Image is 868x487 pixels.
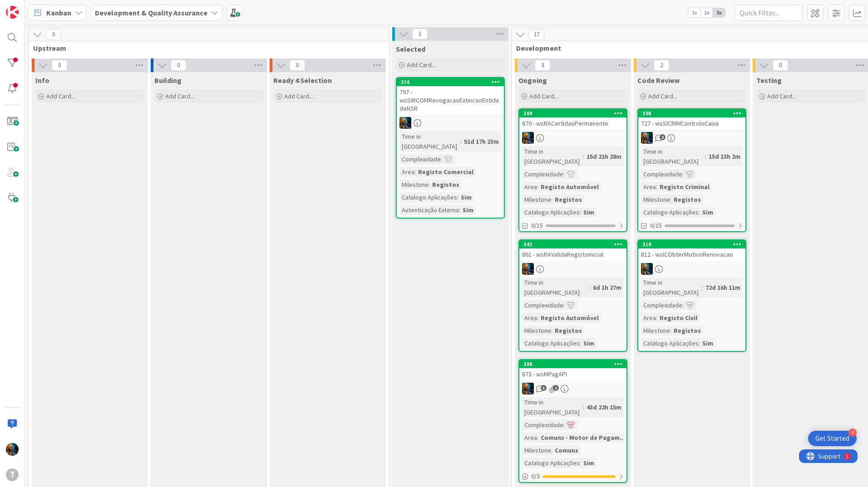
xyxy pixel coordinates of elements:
div: 308727 - wsSICRIMControloCaixa [638,109,745,129]
span: : [656,182,657,192]
div: Sim [700,207,715,217]
div: JC [519,132,626,144]
a: 342861 - wsRAValidaRegistoInicialJCTime in [GEOGRAPHIC_DATA]:6d 1h 27mComplexidade:Area:Registo A... [518,239,627,352]
div: Complexidade [399,154,441,164]
span: : [670,195,671,205]
div: 316 [401,79,504,85]
div: 43d 22h 15m [584,402,624,412]
span: Ongoing [518,76,547,85]
div: Milestone [522,195,551,205]
span: : [563,300,565,310]
div: 870 - wsRACertidaoPermanente [519,117,626,129]
div: Complexidade [641,300,682,310]
span: : [429,180,430,190]
span: : [702,282,703,292]
span: : [563,169,565,179]
div: Registos [552,326,584,336]
span: : [705,151,706,161]
div: Sim [581,338,597,348]
div: Catalogo Aplicações [641,338,699,348]
span: 3 [535,60,550,71]
div: Milestone [522,445,551,455]
span: Ready 4 Selection [273,76,332,85]
div: 288 [519,360,626,368]
div: JC [638,263,745,275]
span: : [580,207,581,217]
img: JC [399,117,411,129]
div: Complexidade [522,300,563,310]
span: Testing [756,76,782,85]
span: 0 [52,60,67,71]
span: 0 / 3 [531,472,540,481]
div: Time in [GEOGRAPHIC_DATA] [522,278,589,297]
div: Milestone [522,326,551,336]
span: : [583,151,584,161]
a: 288873 - wsMPagAPIJCTime in [GEOGRAPHIC_DATA]:43d 22h 15mComplexidade:Area:Comuns - Motor de Paga... [518,359,627,483]
div: Registo Criminal [657,182,712,192]
div: Sim [581,207,597,217]
span: : [551,195,552,205]
div: Area [522,433,537,443]
div: 209870 - wsRACertidaoPermanente [519,109,626,129]
div: Area [641,313,656,323]
div: Catalogo Aplicações [399,192,457,202]
div: 812 - wsICObterMotivoRenovacao [638,248,745,260]
div: 342861 - wsRAValidaRegistoInicial [519,240,626,260]
div: Milestone [399,180,429,190]
img: JC [641,132,653,144]
div: Registos [671,326,703,336]
span: : [414,167,416,177]
img: JC [522,383,534,394]
div: Complexidade [522,420,563,430]
div: Catalogo Aplicações [522,338,580,348]
span: Add Card... [284,92,313,100]
div: Area [399,167,414,177]
span: : [699,338,700,348]
div: Time in [GEOGRAPHIC_DATA] [522,397,583,417]
span: 3x [713,8,725,17]
span: : [682,169,684,179]
div: 342 [519,240,626,248]
div: 873 - wsMPagAPI [519,368,626,380]
span: : [551,326,552,336]
span: : [563,420,565,430]
span: Add Card... [648,92,677,100]
div: 342 [523,241,626,248]
input: Quick Filter... [735,5,803,21]
div: Open Get Started checklist, remaining modules: 4 [808,431,857,446]
div: JC [519,383,626,394]
div: Complexidade [522,169,563,179]
div: Registo Comercial [416,167,476,177]
span: 0 [46,29,61,40]
img: JC [6,443,19,456]
span: : [583,402,584,412]
div: Catalogo Aplicações [522,207,580,217]
div: Time in [GEOGRAPHIC_DATA] [399,131,460,151]
a: 319812 - wsICObterMotivoRenovacaoJCTime in [GEOGRAPHIC_DATA]:72d 16h 11mComplexidade:Area:Registo... [637,239,746,352]
div: 4 [848,429,857,437]
div: Time in [GEOGRAPHIC_DATA] [641,146,705,166]
span: 3 [541,385,547,391]
img: JC [641,263,653,275]
span: 0 [290,60,305,71]
div: 316 [397,78,504,86]
div: Sim [459,192,474,202]
div: JC [397,117,504,129]
div: 319812 - wsICObterMotivoRenovacao [638,240,745,260]
div: Registo Automóvel [538,182,601,192]
div: JC [519,263,626,275]
span: 0/15 [650,221,662,230]
div: 15d 13h 2m [706,151,743,161]
div: T [6,468,19,481]
span: 0 [171,60,186,71]
span: Add Card... [165,92,194,100]
div: Area [641,182,656,192]
span: 1 [412,29,428,39]
img: JC [522,132,534,144]
div: Sim [581,458,597,468]
div: Registos [552,195,584,205]
span: : [589,282,591,292]
span: Info [35,76,49,85]
span: 2 [660,134,666,140]
img: Visit kanbanzone.com [6,6,19,19]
